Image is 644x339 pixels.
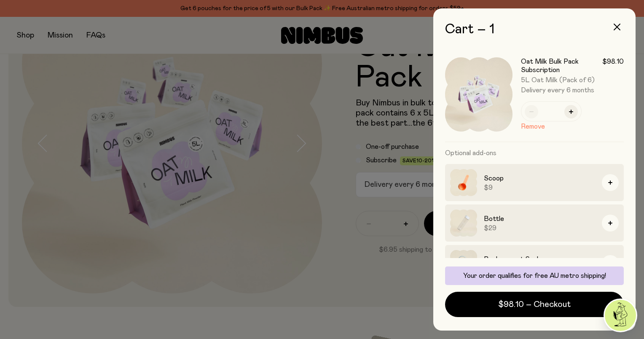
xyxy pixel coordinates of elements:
[484,173,595,183] h3: Scoop
[521,86,624,94] span: Delivery every 6 months
[484,214,595,224] h3: Bottle
[445,22,624,37] h2: Cart – 1
[445,292,624,317] button: $98.10 – Checkout
[450,272,619,280] p: Your order qualifies for free AU metro shipping!
[498,299,571,310] span: $98.10 – Checkout
[484,224,595,232] span: $29
[605,300,636,331] img: agent
[521,77,595,83] span: 5L Oat Milk (Pack of 6)
[602,57,624,74] span: $98.10
[484,183,595,192] span: $9
[521,121,545,132] button: Remove
[521,57,602,74] h3: Oat Milk Bulk Pack Subscription
[484,254,595,264] h3: Replacement Seal
[445,142,624,164] h3: Optional add-ons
